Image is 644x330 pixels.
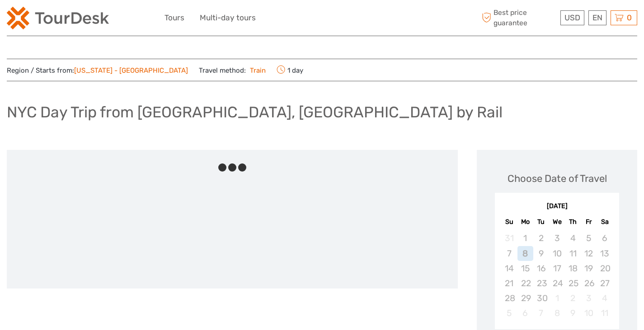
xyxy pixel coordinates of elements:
a: Multi-day tours [200,11,256,24]
div: Not available Wednesday, September 3rd, 2025 [549,231,565,246]
span: 0 [625,13,633,22]
div: Not available Tuesday, September 2nd, 2025 [533,231,549,246]
div: Not available Wednesday, October 1st, 2025 [549,291,565,306]
span: Region / Starts from: [7,66,188,75]
div: Tu [533,216,549,228]
div: Not available Saturday, September 27th, 2025 [597,276,612,291]
a: Train [246,66,266,74]
div: Not available Friday, September 12th, 2025 [581,246,597,261]
div: Th [565,216,581,228]
span: 1 day [277,64,303,76]
div: Not available Tuesday, October 7th, 2025 [533,306,549,321]
a: [US_STATE] - [GEOGRAPHIC_DATA] [74,66,188,74]
div: Mo [517,216,533,228]
div: Not available Friday, October 10th, 2025 [581,306,597,321]
div: Fr [581,216,597,228]
div: Not available Monday, September 1st, 2025 [517,231,533,246]
div: Not available Thursday, September 25th, 2025 [565,276,581,291]
div: Not available Thursday, September 4th, 2025 [565,231,581,246]
div: Not available Saturday, September 20th, 2025 [597,261,612,276]
div: Not available Sunday, October 5th, 2025 [501,306,517,321]
div: Not available Wednesday, September 10th, 2025 [549,246,565,261]
div: Not available Monday, September 29th, 2025 [517,291,533,306]
div: Not available Saturday, September 13th, 2025 [597,246,612,261]
div: Not available Tuesday, September 23rd, 2025 [533,276,549,291]
div: Not available Monday, September 8th, 2025 [517,246,533,261]
span: Best price guarantee [479,8,558,28]
div: [DATE] [495,202,619,211]
div: Not available Saturday, October 4th, 2025 [597,291,612,306]
div: Not available Sunday, September 7th, 2025 [501,246,517,261]
a: Tours [165,11,184,24]
div: Not available Saturday, October 11th, 2025 [597,306,612,321]
span: USD [564,13,580,22]
div: EN [588,10,606,25]
div: Sa [597,216,612,228]
div: Not available Friday, September 5th, 2025 [581,231,597,246]
div: Not available Friday, September 19th, 2025 [581,261,597,276]
div: Not available Tuesday, September 30th, 2025 [533,291,549,306]
h1: NYC Day Trip from [GEOGRAPHIC_DATA], [GEOGRAPHIC_DATA] by Rail [7,103,503,121]
div: month 2025-09 [498,231,616,321]
div: Not available Sunday, September 14th, 2025 [501,261,517,276]
div: Not available Tuesday, September 16th, 2025 [533,261,549,276]
div: Su [501,216,517,228]
div: Not available Saturday, September 6th, 2025 [597,231,612,246]
div: Not available Tuesday, September 9th, 2025 [533,246,549,261]
div: Not available Wednesday, September 24th, 2025 [549,276,565,291]
div: Not available Sunday, August 31st, 2025 [501,231,517,246]
div: Not available Sunday, September 21st, 2025 [501,276,517,291]
div: Not available Thursday, September 18th, 2025 [565,261,581,276]
div: Not available Sunday, September 28th, 2025 [501,291,517,306]
div: Not available Thursday, October 2nd, 2025 [565,291,581,306]
div: Choose Date of Travel [508,172,607,186]
img: 2254-3441b4b5-4e5f-4d00-b396-31f1d84a6ebf_logo_small.png [7,7,109,29]
div: We [549,216,565,228]
div: Not available Friday, October 3rd, 2025 [581,291,597,306]
div: Not available Thursday, September 11th, 2025 [565,246,581,261]
div: Not available Friday, September 26th, 2025 [581,276,597,291]
div: Not available Monday, September 15th, 2025 [517,261,533,276]
div: Not available Wednesday, October 8th, 2025 [549,306,565,321]
div: Not available Wednesday, September 17th, 2025 [549,261,565,276]
div: Not available Monday, October 6th, 2025 [517,306,533,321]
div: Not available Monday, September 22nd, 2025 [517,276,533,291]
div: Not available Thursday, October 9th, 2025 [565,306,581,321]
span: Travel method: [199,64,266,76]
